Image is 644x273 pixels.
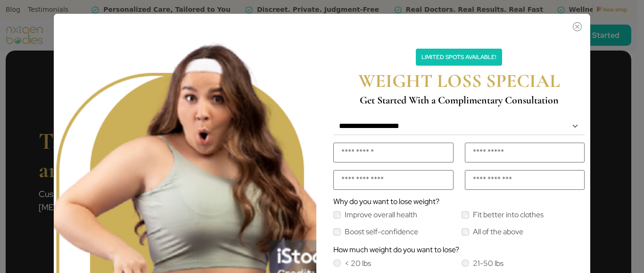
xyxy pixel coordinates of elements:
[473,228,523,236] label: All of the above
[345,260,371,267] label: < 20 lbs
[473,211,544,219] label: Fit better into clothes
[416,49,502,66] p: Limited Spots Available!
[333,118,585,135] select: Default select example
[345,228,418,236] label: Boost self-confidence
[345,211,417,219] label: Improve overall health
[335,94,583,106] h4: Get Started With a Complimentary Consultation
[328,18,584,30] button: Close
[473,260,504,267] label: 21-50 lbs
[335,69,583,92] h2: WEIGHT LOSS SPECIAL
[333,198,439,205] label: Why do you want to lose weight?
[333,246,459,254] label: How much weight do you want to lose?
